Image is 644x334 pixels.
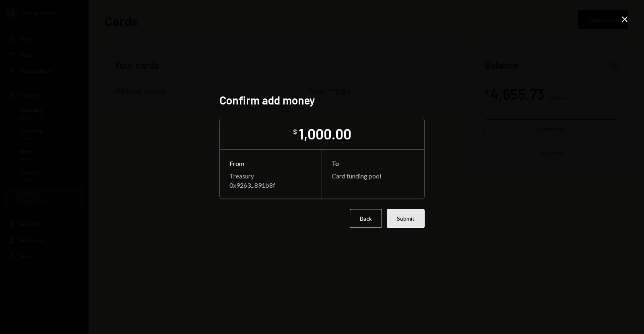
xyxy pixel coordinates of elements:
[299,125,351,143] div: 1,000.00
[219,92,425,108] h2: Confirm add money
[387,209,425,228] button: Submit
[332,160,415,167] div: To
[229,181,312,189] div: 0x9263...891b8f
[229,160,312,167] div: From
[229,172,312,180] div: Treasury
[350,209,382,228] button: Back
[332,172,415,180] div: Card funding pool
[293,128,297,136] div: $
